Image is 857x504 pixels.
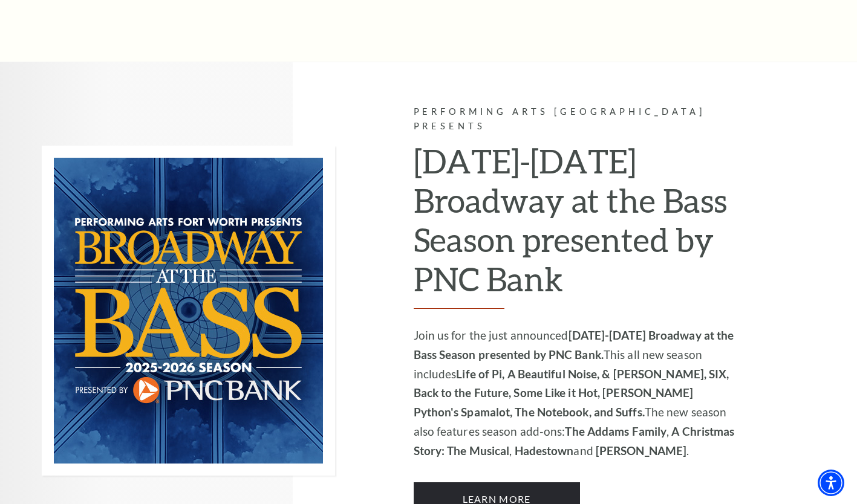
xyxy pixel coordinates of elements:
[42,146,335,476] img: Performing Arts Fort Worth Presents
[414,326,737,461] p: Join us for the just announced This all new season includes The new season also features season a...
[414,424,735,457] strong: A Christmas Story: The Musical
[515,444,574,457] strong: Hadestown
[565,424,666,438] strong: The Addams Family
[596,444,686,457] strong: [PERSON_NAME]
[414,141,737,308] h2: [DATE]-[DATE] Broadway at the Bass Season presented by PNC Bank
[414,105,737,135] p: Performing Arts [GEOGRAPHIC_DATA] Presents
[818,470,844,496] div: Accessibility Menu
[414,367,729,419] strong: Life of Pi, A Beautiful Noise, & [PERSON_NAME], SIX, Back to the Future, Some Like it Hot, [PERSO...
[414,328,734,361] strong: [DATE]-[DATE] Broadway at the Bass Season presented by PNC Bank.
